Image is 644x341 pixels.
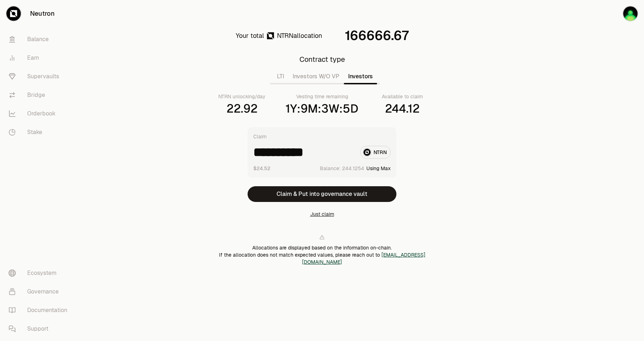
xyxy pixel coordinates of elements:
[199,251,445,266] div: If the allocation does not match expected values, please reach out to
[366,165,391,172] button: Using Max
[288,69,344,84] button: Investors W/O VP
[3,320,77,338] a: Support
[382,93,423,100] div: Available to claim
[226,102,258,116] div: 22.92
[3,86,77,104] a: Bridge
[218,93,265,100] div: NTRN unlocking/day
[3,49,77,67] a: Earn
[310,211,334,218] button: Just claim
[345,29,409,43] div: 166666.67
[277,31,293,40] span: NTRN
[296,93,348,100] div: Vesting time remaining
[236,31,264,41] div: Your total
[3,301,77,320] a: Documentation
[3,123,77,142] a: Stake
[3,264,77,282] a: Ecosystem
[199,244,445,251] div: Allocations are displayed based on the information on-chain.
[253,133,267,140] div: Claim
[3,30,77,49] a: Balance
[623,6,638,21] img: Million Dollars
[344,69,377,84] button: Investors
[248,186,396,202] button: Claim & Put into governance vault
[299,54,345,64] div: Contract type
[385,102,420,116] div: 244.12
[3,282,77,301] a: Governance
[320,165,341,172] span: Balance:
[3,67,77,86] a: Supervaults
[277,31,322,41] div: allocation
[286,102,358,116] div: 1Y:9M:3W:5D
[253,164,270,172] button: $24.52
[273,69,288,84] button: LTI
[3,104,77,123] a: Orderbook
